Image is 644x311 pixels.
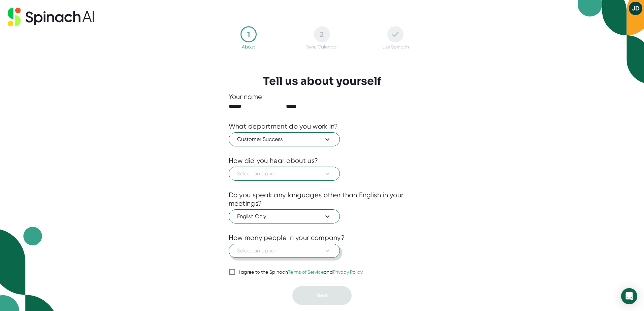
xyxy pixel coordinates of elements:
a: Terms of Service [288,269,324,275]
div: How did you hear about us? [229,157,318,165]
h3: Tell us about yourself [263,75,381,88]
span: Customer Success [237,135,331,143]
div: Do you speak any languages other than English in your meetings? [229,191,416,208]
span: Select an option [237,170,331,178]
div: About [242,44,255,49]
button: Customer Success [229,132,340,146]
span: Next [316,292,328,299]
div: Open Intercom Messenger [621,288,637,304]
button: English Only [229,209,340,223]
button: Next [292,286,352,305]
span: English Only [237,212,331,220]
span: Select an option [237,247,331,255]
div: Use Spinach [382,44,409,49]
div: Sync Calendar [306,44,338,49]
div: How many people in your company? [229,234,345,242]
a: Privacy Policy [333,269,363,275]
button: Select an option [229,167,340,181]
div: Your name [229,93,416,101]
button: Select an option [229,244,340,258]
div: I agree to the Spinach and [239,269,363,275]
button: JD [629,2,642,15]
div: 2 [314,26,330,42]
div: What department do you work in? [229,122,338,131]
div: 1 [240,26,257,42]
